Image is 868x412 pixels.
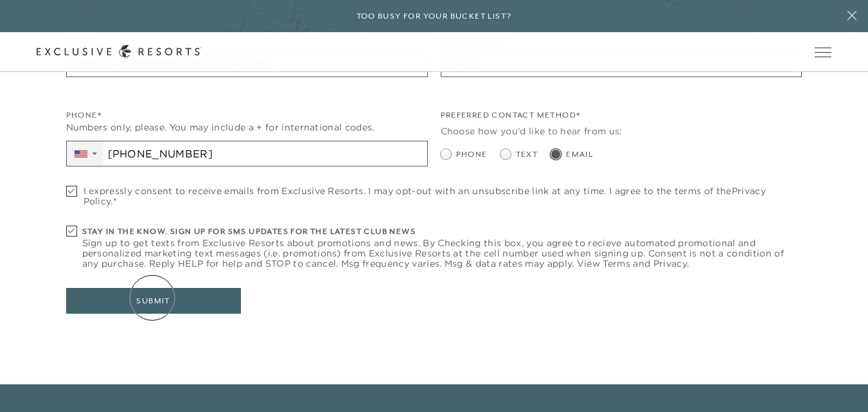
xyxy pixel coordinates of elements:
h6: Stay in the know. Sign up for sms updates for the latest club news [82,226,802,238]
button: Submit [66,288,241,314]
div: Country Code Selector [67,141,103,166]
legend: Preferred Contact Method* [441,109,581,128]
h6: Too busy for your bucket list? [357,10,512,22]
span: Text [516,148,538,161]
span: Email [566,148,593,161]
button: Open navigation [815,48,831,57]
input: Enter a phone number [103,141,427,166]
span: Phone [456,148,488,161]
div: Numbers only, please. You may include a + for international codes. [66,121,428,134]
a: Privacy Policy [84,185,766,207]
div: Choose how you'd like to hear from us: [441,125,802,138]
span: ▼ [91,150,99,157]
span: Sign up to get texts from Exclusive Resorts about promotions and news. By Checking this box, you ... [82,238,802,269]
span: I expressly consent to receive emails from Exclusive Resorts. I may opt-out with an unsubscribe l... [84,186,802,206]
div: Phone* [66,109,428,121]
